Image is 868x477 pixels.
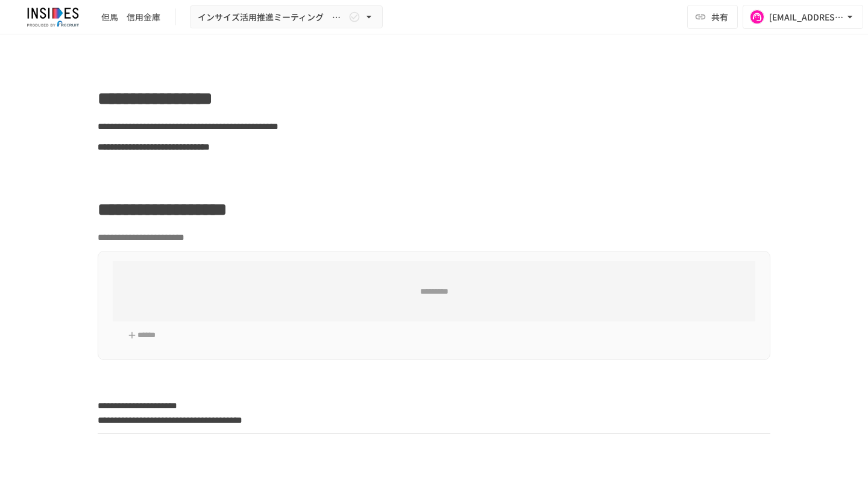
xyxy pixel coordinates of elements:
button: 共有 [687,5,738,29]
div: 但馬 信用金庫 [101,11,160,24]
img: JmGSPSkPjKwBq77AtHmwC7bJguQHJlCRQfAXtnx4WuV [14,7,92,27]
button: インサイズ活用推進ミーティング ～2回目～ [190,5,383,29]
span: 共有 [711,10,728,24]
div: [EMAIL_ADDRESS][DOMAIN_NAME] [769,10,844,25]
span: インサイズ活用推進ミーティング ～2回目～ [198,10,346,25]
button: [EMAIL_ADDRESS][DOMAIN_NAME] [743,5,863,29]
